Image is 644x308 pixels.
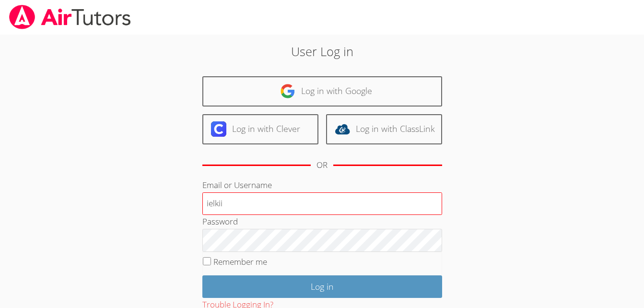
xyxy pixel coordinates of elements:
label: Password [202,216,238,227]
label: Remember me [213,256,267,267]
img: google-logo-50288ca7cdecda66e5e0955fdab243c47b7ad437acaf1139b6f446037453330a.svg [280,83,295,99]
h2: User Log in [148,42,496,60]
div: OR [316,158,328,172]
a: Log in with Google [202,76,442,107]
input: Log in [202,275,442,298]
label: Email or Username [202,179,272,190]
img: clever-logo-6eab21bc6e7a338710f1a6ff85c0baf02591cd810cc4098c63d3a4b26e2feb20.svg [211,121,226,137]
a: Log in with ClassLink [326,114,442,144]
a: Log in with Clever [202,114,318,144]
img: airtutors_banner-c4298cdbf04f3fff15de1276eac7730deb9818008684d7c2e4769d2f7ddbe033.png [8,5,132,29]
img: classlink-logo-d6bb404cc1216ec64c9a2012d9dc4662098be43eaf13dc465df04b49fa7ab582.svg [335,121,350,137]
